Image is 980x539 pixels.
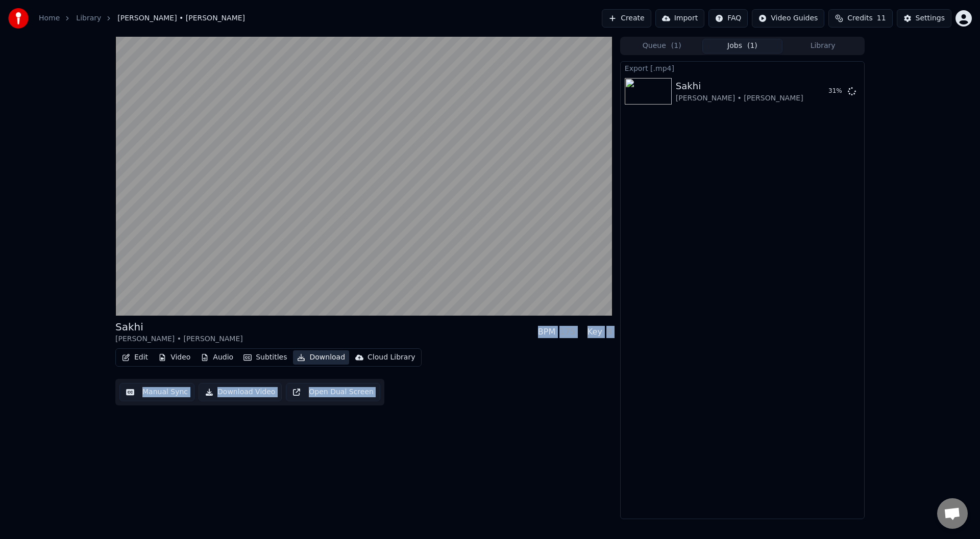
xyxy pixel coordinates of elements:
span: 11 [877,13,886,23]
button: Create [602,9,651,28]
button: Audio [197,350,237,365]
span: ( 1 ) [747,41,757,51]
div: [PERSON_NAME] • [PERSON_NAME] [115,334,243,344]
button: Library [782,39,863,54]
a: Open chat [937,498,968,529]
div: 31 % [828,87,844,95]
button: Video [154,350,194,365]
button: Import [655,9,704,28]
div: BPM [538,326,555,338]
div: Sakhi [676,79,803,93]
button: Download Video [199,383,282,401]
div: Cloud Library [367,352,415,363]
button: Subtitles [239,350,291,365]
button: FAQ [708,9,748,28]
div: Key [587,326,602,338]
button: Queue [622,39,702,54]
button: Settings [897,9,951,28]
div: 175 [559,326,575,338]
nav: breadcrumb [39,13,245,23]
span: [PERSON_NAME] • [PERSON_NAME] [117,13,245,23]
button: Open Dual Screen [286,383,380,401]
div: Export [.mp4] [621,62,864,74]
a: Library [76,13,101,23]
button: Edit [118,350,152,365]
a: Home [39,13,60,23]
span: Credits [847,13,872,23]
img: youka [8,8,29,29]
span: ( 1 ) [671,41,681,51]
div: B [606,326,612,338]
div: [PERSON_NAME] • [PERSON_NAME] [676,93,803,104]
button: Video Guides [752,9,824,28]
button: Manual Sync [119,383,194,401]
button: Download [293,350,349,365]
button: Jobs [702,39,783,54]
button: Credits11 [828,9,892,28]
div: Settings [916,13,945,23]
div: Sakhi [115,320,243,334]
